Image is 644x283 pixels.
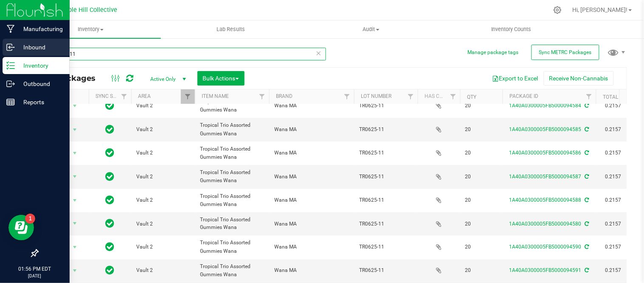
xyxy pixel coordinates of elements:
[6,80,15,88] inline-svg: Outbound
[359,220,413,228] span: TR0625-11
[359,126,413,134] span: TR0625-11
[465,126,498,134] span: 20
[532,45,599,60] button: Sync METRC Packages
[544,71,614,86] button: Receive Non-Cannabis
[136,267,190,275] span: Vault 2
[138,93,151,99] a: Area
[465,102,498,110] span: 20
[6,25,15,33] inline-svg: Manufacturing
[446,89,460,104] a: Filter
[106,194,115,206] span: In Sync
[70,124,80,136] span: select
[601,100,626,112] span: 0.2157
[200,121,264,137] span: Tropical Trio Assorted Gummies Wana
[404,89,418,104] a: Filter
[205,26,256,33] span: Lab Results
[200,98,264,114] span: Tropical Trio Assorted Gummies Wana
[465,220,498,228] span: 20
[274,243,349,252] span: Wana MA
[509,221,582,227] a: 1A40A0300005FB5000094580
[509,268,582,274] a: 1A40A0300005FB5000094591
[276,93,292,99] a: Brand
[509,93,538,99] a: Package ID
[70,242,80,254] span: select
[539,49,592,55] span: Sync METRC Packages
[274,173,349,181] span: Wana MA
[181,89,195,104] a: Filter
[582,89,596,104] a: Filter
[467,94,476,100] a: Qty
[274,149,349,157] span: Wana MA
[200,263,264,279] span: Tropical Trio Assorted Gummies Wana
[106,265,115,277] span: In Sync
[6,98,15,106] inline-svg: Reports
[15,24,66,34] p: Manufacturing
[106,171,115,183] span: In Sync
[359,196,413,204] span: TR0625-11
[70,147,80,159] span: select
[468,49,519,56] button: Manage package tags
[509,174,582,180] a: 1A40A0300005FB5000094587
[6,43,15,51] inline-svg: Inbound
[200,145,264,161] span: Tropical Trio Assorted Gummies Wana
[6,61,15,70] inline-svg: Inventory
[4,273,66,279] p: [DATE]
[4,265,66,273] p: 01:56 PM EDT
[106,241,115,253] span: In Sync
[509,126,582,132] a: 1A40A0300005FB5000094585
[136,126,190,134] span: Vault 2
[8,215,34,240] iframe: Resource center
[584,174,589,180] span: Sync from Compliance System
[584,197,589,203] span: Sync from Compliance System
[203,75,239,82] span: Bulk Actions
[340,89,354,104] a: Filter
[601,265,626,277] span: 0.2157
[200,192,264,209] span: Tropical Trio Assorted Gummies Wana
[274,126,349,134] span: Wana MA
[359,243,413,252] span: TR0625-11
[37,48,326,60] input: Search Package ID, Item Name, SKU, Lot or Part Number...
[44,74,104,83] span: All Packages
[274,220,349,228] span: Wana MA
[20,26,161,33] span: Inventory
[136,102,190,110] span: Vault 2
[274,102,349,110] span: Wana MA
[70,265,80,277] span: select
[106,100,115,111] span: In Sync
[359,149,413,157] span: TR0625-11
[15,42,66,52] p: Inbound
[197,71,245,86] button: Bulk Actions
[136,220,190,228] span: Vault 2
[584,221,589,227] span: Sync from Compliance System
[465,267,498,275] span: 20
[465,243,498,252] span: 20
[465,173,498,181] span: 20
[25,214,35,224] iframe: Resource center unread badge
[20,20,161,38] a: Inventory
[136,243,190,252] span: Vault 2
[584,103,589,109] span: Sync from Compliance System
[70,218,80,230] span: select
[509,103,582,109] a: 1A40A0300005FB5000094584
[15,60,66,71] p: Inventory
[56,6,117,14] span: Temple Hill Collective
[106,123,115,135] span: In Sync
[136,149,190,157] span: Vault 2
[601,218,626,230] span: 0.2157
[70,100,80,112] span: select
[117,89,131,104] a: Filter
[161,20,301,38] a: Lab Results
[255,89,269,104] a: Filter
[70,194,80,206] span: select
[442,20,582,38] a: Inventory Counts
[15,79,66,89] p: Outbound
[601,171,626,183] span: 0.2157
[601,147,626,159] span: 0.2157
[301,26,441,33] span: Audit
[361,93,391,99] a: Lot Number
[584,150,589,156] span: Sync from Compliance System
[316,48,322,59] span: Clear
[465,149,498,157] span: 20
[15,97,66,107] p: Reports
[359,102,413,110] span: TR0625-11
